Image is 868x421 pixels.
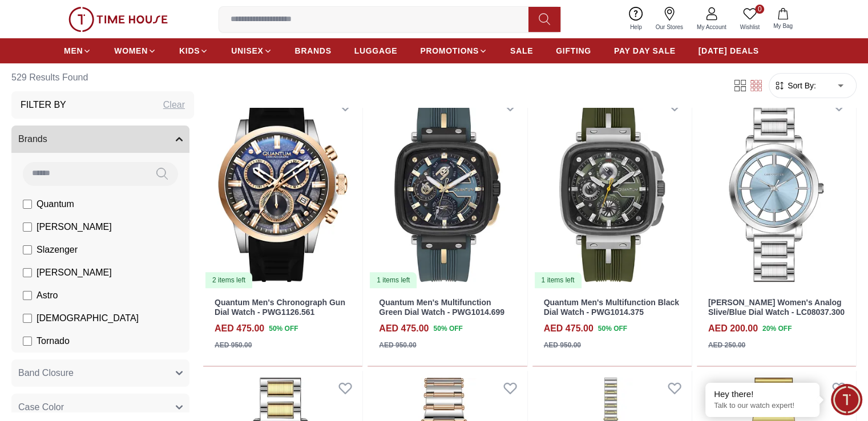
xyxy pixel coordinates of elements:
[692,23,731,31] span: My Account
[114,45,148,56] span: WOMEN
[623,5,649,34] a: Help
[295,41,332,61] a: BRANDS
[354,45,398,56] span: LUGGAGE
[179,45,200,56] span: KIDS
[23,291,32,300] input: Astro
[11,394,189,421] button: Case Color
[163,98,185,112] div: Clear
[708,298,845,317] a: [PERSON_NAME] Women's Analog Slive/Blue Dial Watch - LC08037.300
[733,5,766,34] a: 0Wishlist
[23,245,32,254] input: Slazenger
[68,7,168,32] img: ...
[205,272,252,288] div: 2 items left
[755,5,764,14] span: 0
[114,41,156,61] a: WOMEN
[37,243,78,257] span: Slazenger
[766,6,800,33] button: My Bag
[368,88,527,289] a: Quantum Men's Multifunction Green Dial Watch - PWG1014.6991 items left
[37,197,74,211] span: Quantum
[23,222,32,232] input: [PERSON_NAME]
[295,45,332,56] span: BRANDS
[23,200,32,209] input: Quantum
[598,323,627,334] span: 50 % OFF
[64,41,91,61] a: MEN
[614,41,676,61] a: PAY DAY SALE
[762,323,792,334] span: 20 % OFF
[215,298,345,317] a: Quantum Men's Chronograph Gun Dial Watch - PWG1126.561
[368,88,527,289] img: Quantum Men's Multifunction Green Dial Watch - PWG1014.699
[420,41,487,61] a: PROMOTIONS
[544,340,581,350] div: AED 950.00
[736,23,764,31] span: Wishlist
[354,41,398,61] a: LUGGAGE
[379,298,504,317] a: Quantum Men's Multifunction Green Dial Watch - PWG1014.699
[37,311,139,325] span: [DEMOGRAPHIC_DATA]
[370,272,417,288] div: 1 items left
[433,323,462,334] span: 50 % OFF
[203,88,362,289] img: Quantum Men's Chronograph Gun Dial Watch - PWG1126.561
[37,266,112,280] span: [PERSON_NAME]
[215,340,252,350] div: AED 950.00
[179,41,208,61] a: KIDS
[697,88,856,289] img: Lee Cooper Women's Analog Slive/Blue Dial Watch - LC08037.300
[37,289,58,302] span: Astro
[18,132,47,146] span: Brands
[532,88,692,289] img: Quantum Men's Multifunction Black Dial Watch - PWG1014.375
[699,41,759,61] a: [DATE] DEALS
[544,322,594,335] h4: AED 475.00
[420,45,479,56] span: PROMOTIONS
[625,23,647,31] span: Help
[18,366,74,380] span: Band Closure
[769,22,797,30] span: My Bag
[23,314,32,323] input: [DEMOGRAPHIC_DATA]
[23,268,32,277] input: [PERSON_NAME]
[18,400,64,414] span: Case Color
[699,45,759,56] span: [DATE] DEALS
[510,45,533,56] span: SALE
[64,45,83,56] span: MEN
[510,41,533,61] a: SALE
[535,272,582,288] div: 1 items left
[231,41,272,61] a: UNISEX
[379,322,429,335] h4: AED 475.00
[11,126,189,153] button: Brands
[11,64,194,91] h6: 529 Results Found
[544,298,679,317] a: Quantum Men's Multifunction Black Dial Watch - PWG1014.375
[556,41,591,61] a: GIFTING
[774,80,816,91] button: Sort By:
[708,340,745,350] div: AED 250.00
[21,98,66,112] h3: Filter By
[785,80,816,91] span: Sort By:
[269,323,298,334] span: 50 % OFF
[649,5,690,34] a: Our Stores
[215,322,264,335] h4: AED 475.00
[203,88,362,289] a: Quantum Men's Chronograph Gun Dial Watch - PWG1126.5612 items left
[37,334,70,348] span: Tornado
[11,359,189,387] button: Band Closure
[556,45,591,56] span: GIFTING
[231,45,263,56] span: UNISEX
[651,23,688,31] span: Our Stores
[714,388,811,400] div: Hey there!
[37,220,112,234] span: [PERSON_NAME]
[379,340,416,350] div: AED 950.00
[831,384,862,415] div: Chat Widget
[708,322,758,335] h4: AED 200.00
[614,45,676,56] span: PAY DAY SALE
[714,401,811,411] p: Talk to our watch expert!
[532,88,692,289] a: Quantum Men's Multifunction Black Dial Watch - PWG1014.3751 items left
[23,337,32,346] input: Tornado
